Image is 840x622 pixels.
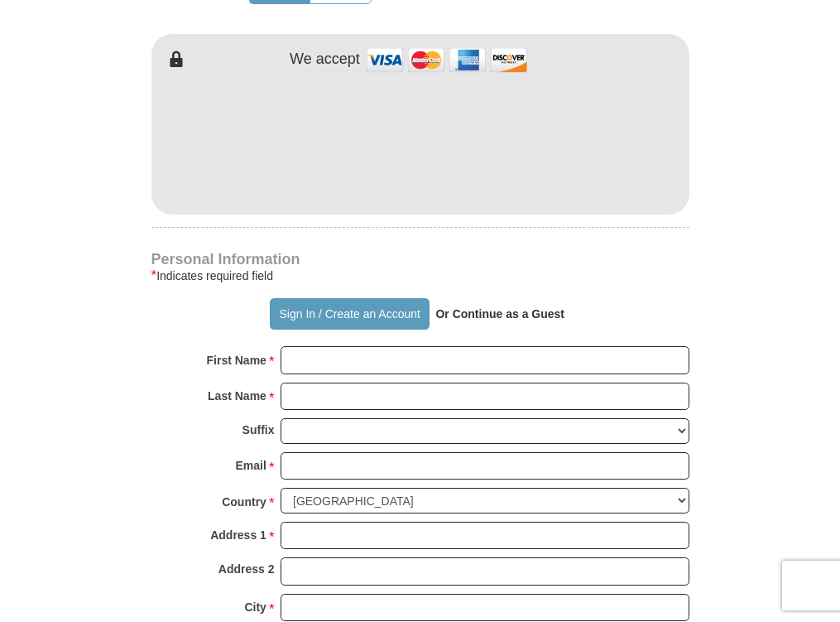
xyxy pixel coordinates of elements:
[208,384,266,407] strong: Last Name
[151,266,689,286] div: Indicates required field
[151,253,689,266] h4: Personal Information
[222,490,266,514] strong: Country
[435,307,564,321] strong: Or Continue as a Guest
[270,298,430,330] button: Sign In / Create an Account
[207,349,266,372] strong: First Name
[244,595,266,619] strong: City
[236,454,266,477] strong: Email
[218,557,275,581] strong: Address 2
[290,51,360,69] h4: We accept
[210,523,266,547] strong: Address 1
[242,418,275,441] strong: Suffix
[364,42,530,78] img: credit cards accepted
